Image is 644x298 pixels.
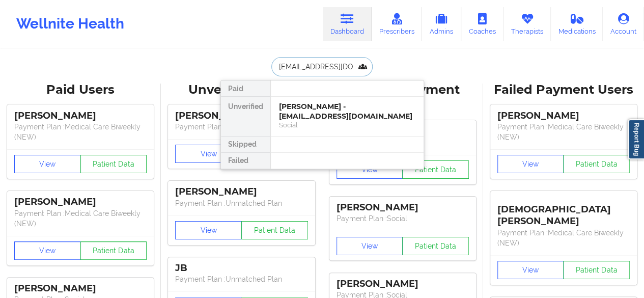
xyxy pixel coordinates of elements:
div: [PERSON_NAME] [337,278,469,290]
div: [PERSON_NAME] [14,283,147,294]
a: Report Bug [628,119,644,159]
p: Payment Plan : Social [337,213,469,224]
div: [PERSON_NAME] [337,202,469,213]
div: Paid Users [7,82,154,98]
div: Unverified Users [168,82,315,98]
a: Account [603,7,644,41]
p: Payment Plan : Unmatched Plan [175,122,307,132]
div: JB [175,262,307,274]
p: Payment Plan : Medical Care Biweekly (NEW) [14,122,147,142]
p: Payment Plan : Medical Care Biweekly (NEW) [497,228,630,248]
div: Unverified [221,97,270,137]
div: [PERSON_NAME] [14,196,147,208]
p: Payment Plan : Unmatched Plan [175,274,307,284]
button: Patient Data [563,155,630,173]
p: Payment Plan : Medical Care Biweekly (NEW) [14,208,147,229]
button: View [175,145,242,163]
button: Patient Data [563,261,630,279]
button: View [497,155,564,173]
button: Patient Data [80,155,147,173]
div: Paid [221,80,270,97]
button: View [14,241,81,260]
a: Medications [551,7,603,41]
a: Coaches [461,7,503,41]
a: Admins [422,7,461,41]
button: View [337,160,403,179]
button: Patient Data [241,221,308,239]
div: [PERSON_NAME] [497,110,630,122]
div: Failed [221,153,270,169]
button: View [337,237,403,255]
button: Patient Data [80,241,147,260]
button: View [14,155,81,173]
div: Skipped [221,137,270,153]
button: Patient Data [402,160,469,179]
div: [DEMOGRAPHIC_DATA][PERSON_NAME] [497,196,630,227]
a: Therapists [503,7,551,41]
button: Patient Data [402,237,469,255]
div: [PERSON_NAME] [175,186,307,198]
a: Prescribers [372,7,422,41]
div: [PERSON_NAME] [14,110,147,122]
a: Dashboard [323,7,372,41]
div: Social [279,121,415,129]
p: Payment Plan : Unmatched Plan [175,198,307,208]
div: [PERSON_NAME] - [EMAIL_ADDRESS][DOMAIN_NAME] [279,102,415,121]
div: [PERSON_NAME] [175,110,307,122]
p: Payment Plan : Medical Care Biweekly (NEW) [497,122,630,142]
div: Failed Payment Users [490,82,637,98]
button: View [175,221,242,239]
button: View [497,261,564,279]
